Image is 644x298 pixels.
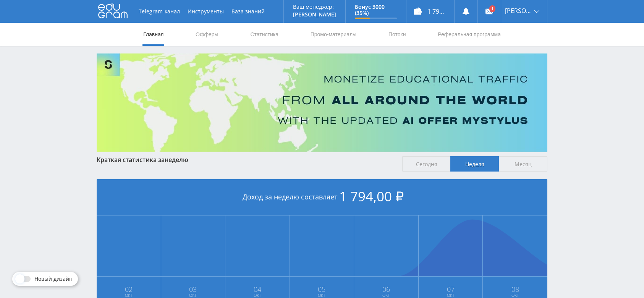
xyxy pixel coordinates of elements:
span: 07 [419,286,482,292]
a: Потоки [388,23,407,46]
span: 05 [290,286,354,292]
span: Новый дизайн [34,276,73,282]
span: [PERSON_NAME] [505,8,532,14]
a: Статистика [249,23,279,46]
span: 04 [226,286,289,292]
p: Ваш менеджер: [293,4,336,10]
img: Banner [97,53,547,152]
span: 03 [162,286,225,292]
span: 1 794,00 ₽ [339,187,404,205]
span: неделю [165,155,188,164]
span: Неделя [450,156,499,172]
a: Промо-материалы [310,23,357,46]
p: Бонус 3000 (35%) [355,4,397,16]
p: [PERSON_NAME] [293,11,336,18]
span: 06 [354,286,418,292]
span: Месяц [499,156,547,172]
div: Краткая статистика за [97,156,395,163]
a: Реферальная программа [437,23,502,46]
span: 02 [97,286,160,292]
div: Доход за неделю составляет [97,179,547,215]
span: Сегодня [402,156,451,172]
a: Офферы [195,23,219,46]
a: Главная [142,23,164,46]
span: 08 [483,286,547,292]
